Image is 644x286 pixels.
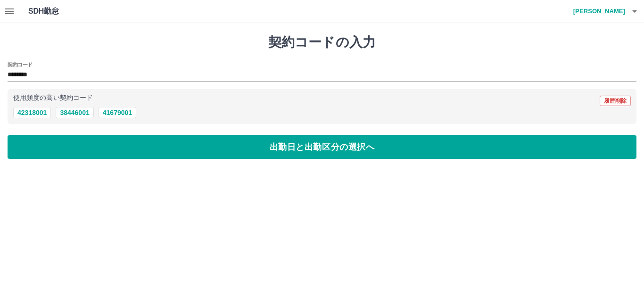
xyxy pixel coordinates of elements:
[13,95,93,101] p: 使用頻度の高い契約コード
[600,96,631,106] button: 履歴削除
[8,61,33,68] h2: 契約コード
[8,135,636,159] button: 出勤日と出勤区分の選択へ
[13,107,51,118] button: 42318001
[56,107,93,118] button: 38446001
[99,107,136,118] button: 41679001
[8,34,636,50] h1: 契約コードの入力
